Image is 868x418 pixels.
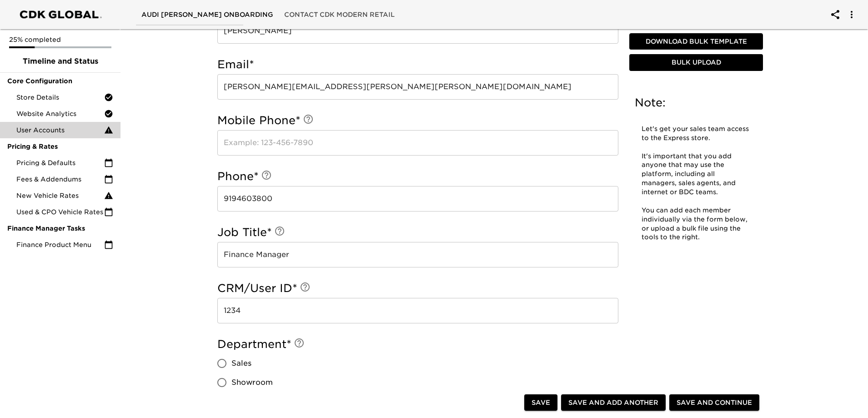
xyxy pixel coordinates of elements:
span: Showroom [231,377,273,388]
button: Save and Add Another [561,394,666,411]
span: Used & CPO Vehicle Rates [16,207,104,217]
span: User Accounts [16,126,104,135]
span: Save and Add Another [568,397,658,408]
button: Save and Continue [669,394,759,411]
input: Example: Sales Manager, Sales Agent, GM [217,242,618,267]
span: Pricing & Defaults [16,158,104,167]
h5: Note: [635,96,758,110]
p: You can add each member individually via the form below, or upload a bulk file using the tools to... [642,206,751,242]
span: Finance Manager Tasks [7,224,113,233]
span: New Vehicle Rates [16,191,104,200]
h5: Phone [217,169,618,184]
button: Save [524,394,557,411]
span: Audi [PERSON_NAME] Onboarding [141,9,273,20]
span: Store Details [16,93,104,102]
button: Download Bulk Template [629,33,763,50]
p: Let's get your sales team access to the Express store. [642,125,751,143]
span: Download Bulk Template [633,36,759,47]
h5: Job Title [217,225,618,240]
span: Fees & Addendums [16,175,104,184]
span: Sales [231,358,251,369]
button: Bulk Upload [629,55,763,71]
p: It's important that you add anyone that may use the platform, including all managers, sales agent... [642,152,751,197]
h5: Email [217,57,618,72]
input: Example: 310-555-1234 ex. 012 [217,186,618,212]
span: Finance Product Menu [16,240,104,249]
p: 25% completed [9,35,111,44]
button: account of current user [841,4,863,25]
h5: Mobile Phone [217,113,618,128]
span: Save [532,397,550,408]
span: Pricing & Rates [7,142,113,151]
span: Website Analytics [16,109,104,118]
h5: Department [217,337,618,352]
button: account of current user [824,4,846,25]
span: Core Configuration [7,76,113,86]
input: Example: 123-456-7890 [217,130,618,156]
h5: CRM/User ID [217,281,618,296]
span: Contact CDK Modern Retail [284,9,395,20]
span: Save and Continue [677,397,752,408]
span: Bulk Upload [633,57,759,69]
span: Timeline and Status [7,56,113,67]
